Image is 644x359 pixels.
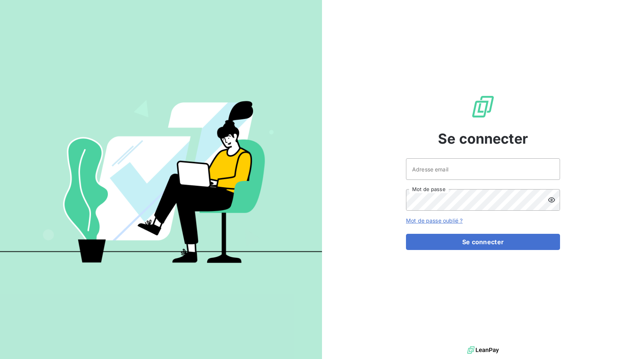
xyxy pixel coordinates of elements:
[406,158,560,180] input: placeholder
[406,217,463,224] a: Mot de passe oublié ?
[471,94,495,119] img: Logo LeanPay
[406,234,560,250] button: Se connecter
[438,128,528,149] span: Se connecter
[467,344,499,356] img: logo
